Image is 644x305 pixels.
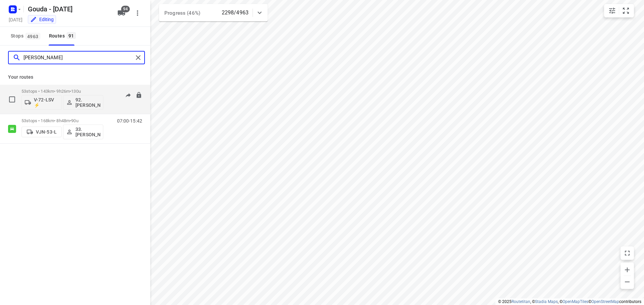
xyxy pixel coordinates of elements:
a: Stadia Maps [535,299,558,304]
p: 2298/4963 [222,9,249,17]
p: V-72-LSV ⚡ [34,97,59,108]
div: Progress (46%)2298/4963 [159,4,268,21]
span: 90u [71,118,78,123]
div: Routes [49,32,78,40]
span: 130u [71,89,81,94]
span: 91 [67,32,76,39]
p: 33.[PERSON_NAME] [75,127,100,137]
span: • [70,89,71,94]
span: Progress (46%) [164,10,200,16]
button: Send to driver [121,89,135,102]
span: • [70,118,71,123]
button: V-72-LSV ⚡ [21,95,62,110]
button: 92.[PERSON_NAME] [63,95,103,110]
button: Lock route [136,92,142,99]
p: 07:00-15:42 [117,118,142,124]
p: 53 stops • 143km • 9h26m [21,89,103,94]
button: Map settings [605,4,619,17]
span: Select [5,93,19,106]
p: VJN-53-L [36,129,57,135]
span: 94 [121,6,130,12]
button: 94 [115,6,128,20]
h5: Project date [6,16,25,23]
a: OpenMapTiles [562,299,588,304]
input: Search routes [23,53,133,63]
p: Your routes [8,74,142,81]
span: 4963 [25,33,40,40]
h5: Rename [25,4,112,14]
button: 33.[PERSON_NAME] [63,125,103,139]
p: 53 stops • 168km • 8h48m [21,118,103,123]
div: You are currently in edit mode. [30,16,54,23]
button: VJN-53-L [21,127,62,137]
p: 92.[PERSON_NAME] [75,97,100,108]
li: © 2025 , © , © © contributors [498,299,641,304]
a: Routetitan [512,299,530,304]
a: OpenStreetMap [591,299,619,304]
span: Stops [11,32,42,40]
div: small contained button group [604,4,634,17]
button: Fit zoom [619,4,633,17]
